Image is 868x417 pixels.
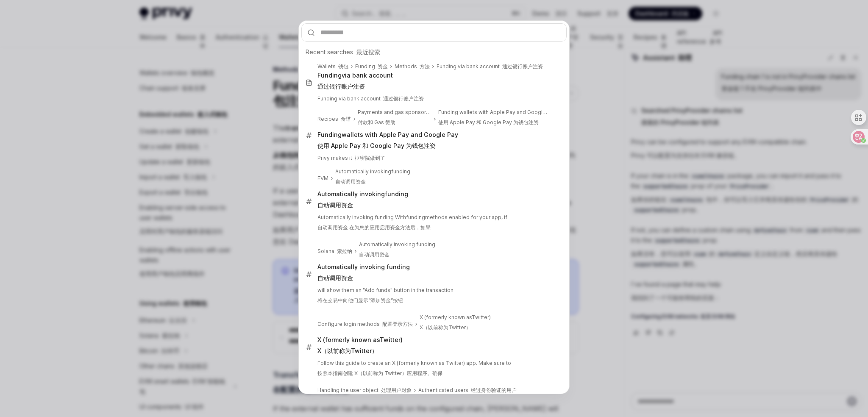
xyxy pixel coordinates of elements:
[338,63,348,69] font: 钱包
[317,131,342,138] b: Funding
[356,48,380,56] font: 最近搜索
[351,347,372,354] b: Twitter
[317,387,412,394] div: Handling the user object
[317,116,351,122] div: Recipes
[424,142,436,149] b: 注资
[317,263,410,285] div: Automatically invoking funding
[317,72,342,79] b: Funding
[317,347,378,354] font: X（以前称为 ）
[438,109,549,129] div: Funding wallets with Apple Pay and Google Pay
[420,324,471,331] font: X（以前称为 ）
[317,83,365,90] font: 通过银行账户注
[317,131,458,153] div: wallets with Apple Pay and Google Pay
[317,214,549,234] p: Automatically invoking funding With methods enabled for your app, if
[502,63,543,69] font: 通过银行账户注资
[317,321,413,328] div: Configure login methods
[406,214,425,220] b: funding
[381,387,412,393] font: 处理用户对象
[382,321,413,327] font: 配置登录方法
[391,168,410,175] b: funding
[306,48,380,56] span: Recent searches
[448,324,466,331] b: Twitter
[359,241,435,261] div: Automatically invoking funding
[335,168,410,189] div: Automatically invoking
[341,201,353,208] b: 资金
[359,83,365,90] b: 资
[418,387,517,394] div: Authenticated users
[317,190,408,212] div: Automatically invoking
[355,155,385,161] font: 枢密院做到了
[437,63,543,70] div: Funding via bank account
[472,314,489,320] b: Twitter
[383,95,424,102] font: 通过银行账户注资
[358,119,395,125] font: 付款和 Gas 赞助
[356,178,366,185] b: 资金
[317,274,353,281] font: 自动调用资金
[364,287,390,293] b: Add funds
[420,63,430,69] font: 方法
[335,178,366,185] font: 自动调用
[385,190,408,197] b: funding
[317,201,353,208] font: 自动调用
[390,224,400,231] b: 资金
[317,224,431,231] font: 自动调用资金 在为您的应用启用 方法后，如果
[438,119,539,125] font: 使用 Apple Pay 和 Google Pay 为钱包注资
[378,63,388,69] font: 资金
[341,116,351,122] font: 食谱
[359,251,389,258] font: 自动调用资金
[317,297,403,303] font: 将在交易中向他们显示“ ”按钮
[358,109,431,129] div: Payments and gas sponsorship
[337,248,352,254] font: 索拉纳
[317,155,549,161] p: Privy makes it
[317,360,549,380] p: Follow this guide to create an X (formerly known as Twitter) app. Make sure to
[317,248,352,255] div: Solana
[370,297,391,303] b: 添加资金
[317,175,328,182] div: EVM
[471,387,517,393] font: 经过身份验证的用户
[317,63,348,70] div: Wallets
[317,95,549,102] p: Funding via bank account
[317,336,403,358] div: X (formerly known as )
[355,63,388,70] div: Funding
[317,72,393,94] div: via bank account
[380,336,401,343] b: Twitter
[317,287,549,307] p: will show them an " " button in the transaction
[317,370,442,376] font: 按照本指南创建 X（以前称为 Twitter）应用程序。确保
[420,314,491,334] div: X (formerly known as )
[395,63,430,70] div: Methods
[317,142,436,149] font: 使用 Apple Pay 和 Google Pay 为钱包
